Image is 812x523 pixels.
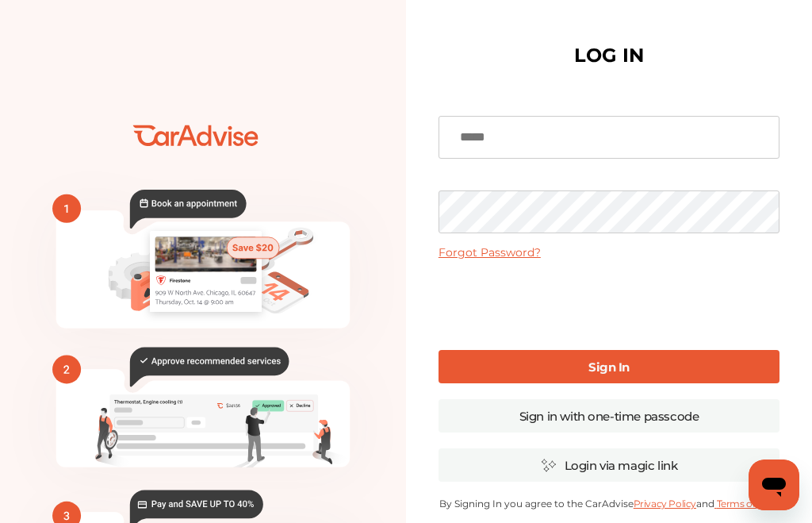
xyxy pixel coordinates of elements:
[439,498,779,510] p: By Signing In you agree to the CarAdvise and .
[541,458,557,473] img: magic_icon.32c66aac.svg
[488,272,730,334] iframe: reCAPTCHA
[749,460,799,510] iframe: Button to launch messaging window
[574,48,644,63] h1: LOG IN
[439,399,779,433] a: Sign in with one-time passcode
[439,350,779,383] a: Sign In
[439,448,779,482] a: Login via magic link
[439,245,541,260] a: Forgot Password?
[714,498,776,510] a: Terms of Use
[588,360,630,375] b: Sign In
[634,498,696,510] a: Privacy Policy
